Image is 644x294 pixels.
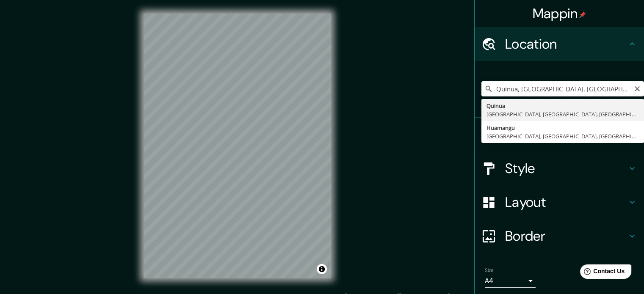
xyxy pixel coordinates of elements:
[486,110,639,118] div: [GEOGRAPHIC_DATA], [GEOGRAPHIC_DATA], [GEOGRAPHIC_DATA]
[485,267,494,274] label: Size
[579,11,586,18] img: pin-icon.png
[505,228,627,245] h4: Border
[475,219,644,253] div: Border
[486,124,639,132] div: Huamangu
[569,261,635,285] iframe: Help widget launcher
[481,81,644,96] input: Pick your city or area
[485,274,536,288] div: A4
[533,5,586,22] h4: Mappin
[144,14,331,278] canvas: Map
[505,194,627,211] h4: Layout
[475,185,644,219] div: Layout
[505,36,627,52] h4: Location
[505,126,627,143] h4: Pins
[317,264,327,274] button: Toggle attribution
[486,132,639,140] div: [GEOGRAPHIC_DATA], [GEOGRAPHIC_DATA], [GEOGRAPHIC_DATA]
[475,151,644,185] div: Style
[634,84,641,92] button: Clear
[475,118,644,151] div: Pins
[486,102,639,110] div: Quinua
[505,160,627,177] h4: Style
[475,27,644,61] div: Location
